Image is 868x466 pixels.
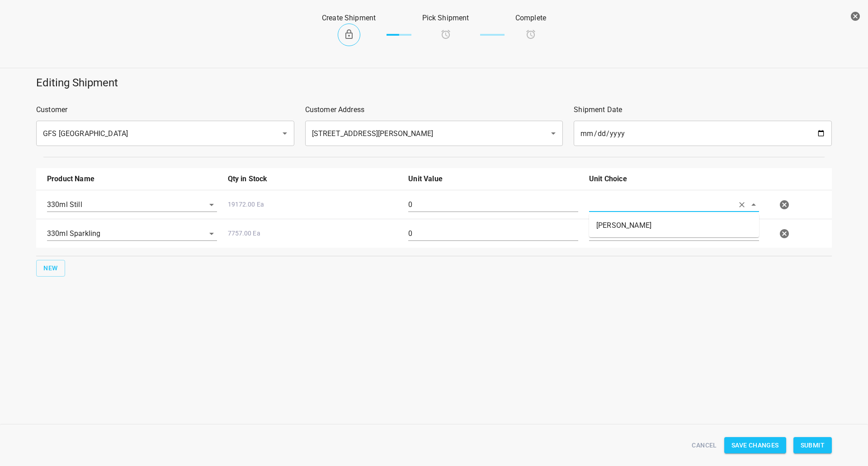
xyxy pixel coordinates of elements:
p: Pick Shipment [422,13,469,24]
p: Customer Address [305,104,563,115]
p: Customer [36,104,294,115]
button: Open [205,198,218,211]
button: Save Changes [724,437,786,454]
button: Open [278,127,291,140]
button: Cancel [688,437,720,454]
button: Open [547,127,560,140]
p: 7757.00 Ea [228,229,398,238]
button: Open [205,227,218,240]
button: Close [747,198,760,211]
span: Cancel [692,440,717,451]
button: Submit [793,437,832,454]
button: Clear [736,198,748,211]
p: Create Shipment [322,13,376,24]
h5: Editing Shipment [36,75,832,90]
span: Submit [801,440,825,451]
li: [PERSON_NAME] [589,217,759,234]
p: Unit Value [408,174,578,184]
span: Save Changes [731,440,779,451]
p: Qty in Stock [228,174,398,184]
p: Shipment Date [574,104,832,115]
p: Complete [515,13,546,24]
span: New [43,263,58,274]
button: New [36,260,65,277]
p: Unit Choice [589,174,759,184]
p: Product Name [47,174,217,184]
p: 19172.00 Ea [228,200,398,209]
